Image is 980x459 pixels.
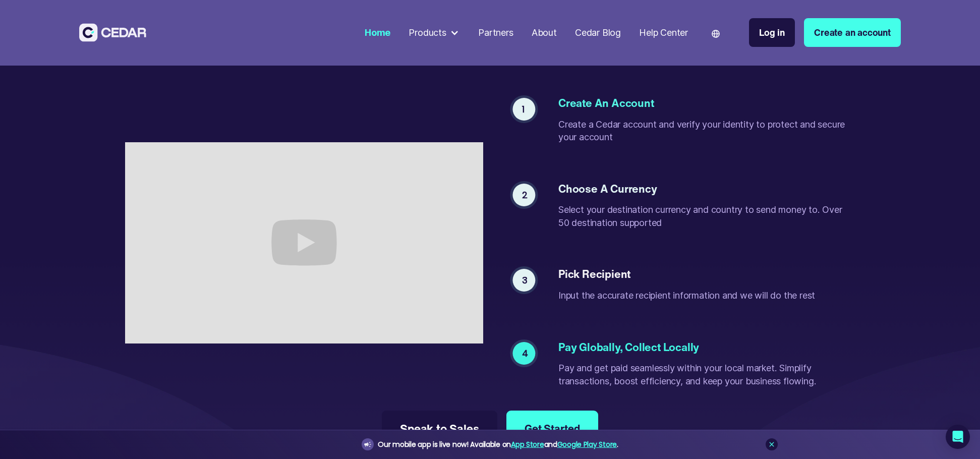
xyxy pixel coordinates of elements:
a: About [527,21,561,44]
img: announcement [364,440,372,448]
div: Pay Globally, Collect Locally [558,342,848,353]
a: Log in [749,18,795,47]
a: Cedar Blog [570,21,625,44]
a: Google Play Store [557,439,617,449]
div: Products [404,21,465,44]
div: Open Intercom Messenger [946,425,970,449]
div: Help Center [639,26,688,39]
div: About [532,26,557,39]
div: Cedar Blog [575,26,621,39]
div: Log in [759,26,785,39]
div: Pick recipient [558,269,815,280]
div: Products [409,26,446,39]
div: Input the accurate recipient information and we will do the rest [558,289,815,302]
a: App Store [511,439,544,449]
iframe: Take a Quick Tour [125,142,483,343]
div: Our mobile app is live now! Available on and . [378,438,618,451]
div: Pay and get paid seamlessly within your local market. Simplify transactions, boost efficiency, an... [558,362,848,388]
a: Help Center [635,21,693,44]
div: 4 [522,347,528,360]
div: 3 [522,274,527,288]
div: 1 [522,102,526,116]
a: Create an account [804,18,901,47]
a: Partners [474,21,518,44]
div: 2 [522,188,527,202]
div: Partners [478,26,513,39]
div: Home [365,26,390,39]
div: Create a Cedar account and verify your identity to protect and secure your account [558,118,848,144]
img: world icon [712,30,720,38]
div: Select your destination currency and country to send money to. Over 50 destination supported [558,204,848,229]
div: Create an account [558,98,848,109]
a: Speak to Sales [382,411,497,447]
div: Choose a currency [558,184,848,195]
a: Get Started [506,411,598,447]
a: Home [360,21,395,44]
